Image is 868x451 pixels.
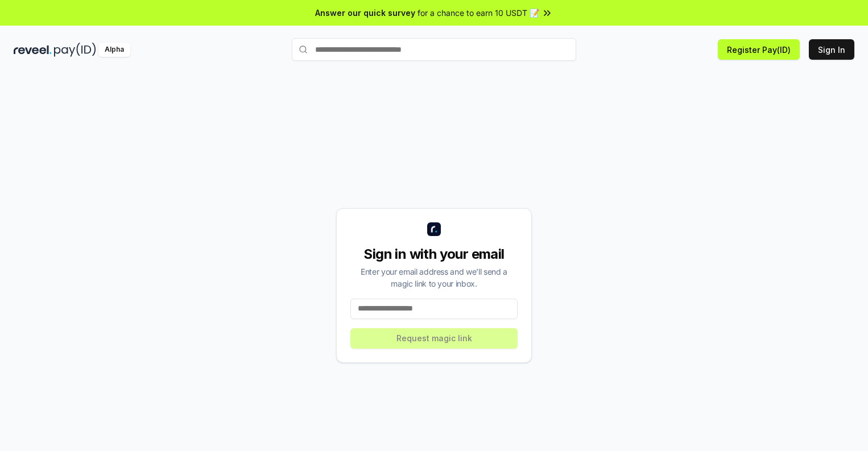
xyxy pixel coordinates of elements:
img: logo_small [427,222,441,236]
img: pay_id [54,43,96,57]
div: Sign in with your email [350,245,518,263]
span: Answer our quick survey [315,7,415,19]
div: Alpha [98,43,130,57]
button: Sign In [809,39,854,60]
button: Register Pay(ID) [718,39,800,60]
img: reveel_dark [14,43,52,57]
div: Enter your email address and we’ll send a magic link to your inbox. [350,266,518,289]
span: for a chance to earn 10 USDT 📝 [418,7,539,19]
